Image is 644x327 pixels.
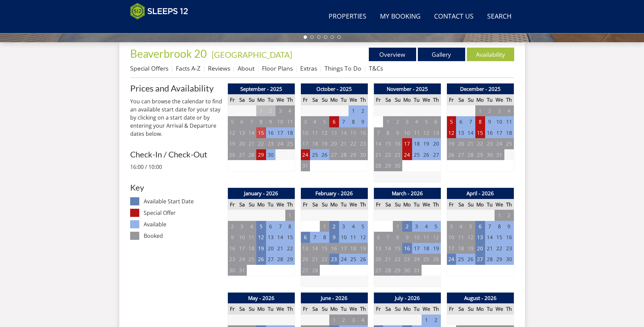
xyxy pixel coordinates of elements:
[431,232,441,243] td: 12
[374,94,383,105] th: Fr
[504,232,514,243] td: 16
[247,199,256,210] th: Su
[466,127,475,139] td: 14
[144,232,222,240] dd: Booked
[256,138,266,149] td: 22
[256,199,266,210] th: Mo
[237,116,246,127] td: 6
[504,105,514,117] td: 4
[228,83,295,95] th: September - 2025
[256,116,266,127] td: 8
[228,199,237,210] th: Fr
[301,138,310,149] td: 17
[209,50,292,59] span: -
[485,221,495,232] td: 7
[228,221,237,232] td: 2
[349,94,358,105] th: We
[447,116,456,127] td: 5
[339,127,349,139] td: 14
[329,221,339,232] td: 2
[447,188,514,199] th: April - 2026
[485,232,495,243] td: 14
[447,232,456,243] td: 10
[475,199,485,210] th: Mo
[247,221,256,232] td: 4
[247,138,256,149] td: 21
[402,94,412,105] th: Mo
[320,116,329,127] td: 5
[247,116,256,127] td: 7
[422,116,431,127] td: 5
[144,220,222,228] dd: Available
[422,149,431,160] td: 26
[301,243,310,254] td: 13
[238,64,255,72] a: About
[130,83,222,93] a: Prices and Availability
[393,160,402,171] td: 30
[383,243,392,254] td: 14
[310,138,319,149] td: 18
[301,94,310,105] th: Fr
[374,138,383,149] td: 14
[374,243,383,254] td: 13
[374,149,383,160] td: 21
[495,149,504,160] td: 31
[301,199,310,210] th: Fr
[475,232,485,243] td: 13
[285,94,295,105] th: Th
[228,188,295,199] th: January - 2026
[247,149,256,160] td: 28
[412,199,422,210] th: Tu
[285,127,295,139] td: 18
[285,210,295,221] td: 1
[358,232,368,243] td: 12
[422,232,431,243] td: 11
[466,116,475,127] td: 7
[495,199,504,210] th: We
[237,138,246,149] td: 20
[326,9,369,24] a: Properties
[329,138,339,149] td: 20
[422,199,431,210] th: We
[393,127,402,139] td: 9
[256,105,266,117] td: 1
[276,243,285,254] td: 21
[237,199,246,210] th: Sa
[374,127,383,139] td: 7
[266,243,276,254] td: 20
[276,199,285,210] th: We
[228,149,237,160] td: 26
[130,183,222,192] h3: Key
[456,138,466,149] td: 20
[383,127,392,139] td: 8
[466,94,475,105] th: Su
[247,127,256,139] td: 14
[208,64,230,72] a: Reviews
[431,127,441,139] td: 13
[256,94,266,105] th: Mo
[412,221,422,232] td: 3
[130,3,188,20] img: Sleeps 12
[228,138,237,149] td: 19
[127,24,198,29] iframe: Customer reviews powered by Trustpilot
[320,199,329,210] th: Su
[339,232,349,243] td: 10
[285,221,295,232] td: 8
[339,221,349,232] td: 3
[300,64,317,72] a: Extras
[349,243,358,254] td: 18
[431,149,441,160] td: 27
[329,127,339,139] td: 13
[447,221,456,232] td: 3
[256,243,266,254] td: 19
[475,94,485,105] th: Mo
[466,199,475,210] th: Su
[475,127,485,139] td: 15
[475,105,485,117] td: 1
[256,149,266,160] td: 29
[466,232,475,243] td: 12
[431,243,441,254] td: 19
[402,199,412,210] th: Mo
[466,138,475,149] td: 21
[431,94,441,105] th: Th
